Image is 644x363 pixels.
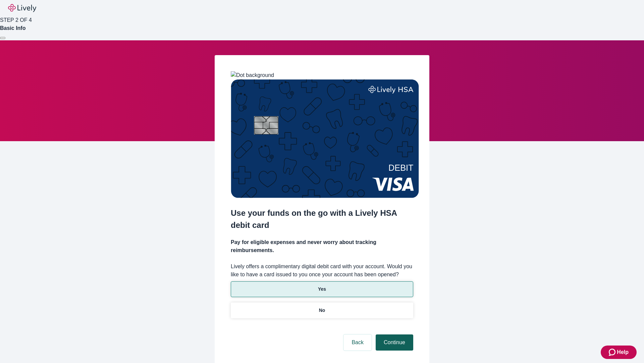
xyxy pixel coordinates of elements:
[231,281,413,297] button: Yes
[376,334,413,351] button: Continue
[601,346,637,359] button: Zendesk support iconHelp
[231,263,413,279] label: Lively offers a complimentary digital debit card with your account. Would you like to have a card...
[231,302,413,318] button: No
[617,348,629,356] span: Help
[609,348,617,356] svg: Zendesk support icon
[231,71,274,79] img: Dot background
[318,286,326,293] p: Yes
[231,207,413,231] h2: Use your funds on the go with a Lively HSA debit card
[231,238,413,254] h4: Pay for eligible expenses and never worry about tracking reimbursements.
[319,307,325,314] p: No
[343,334,372,351] button: Back
[231,79,419,198] img: Debit card
[8,4,36,12] img: Lively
